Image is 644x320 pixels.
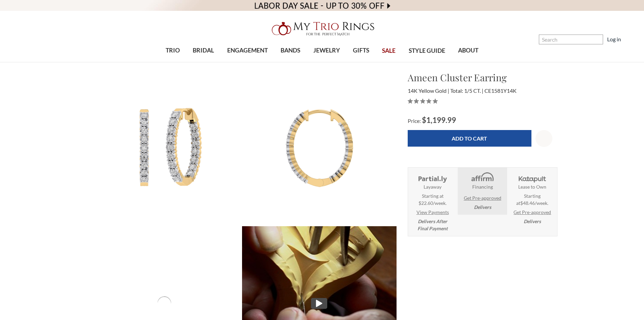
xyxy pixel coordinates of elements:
em: Delivers After Final Payment [418,218,448,232]
img: Affirm [467,172,498,183]
li: Katapult [508,168,557,229]
button: submenu toggle [200,62,207,62]
span: ENGAGEMENT [227,46,268,55]
a: JEWELRY [307,40,346,62]
img: Photo of Ameen 1/5 CT. T.W. Diamond Earring 14K Yellow Gold [CE1581Y] [242,71,397,226]
svg: cart.cart_preview [625,36,632,43]
span: ABOUT [458,46,478,55]
a: ABOUT [452,40,485,62]
span: $1,199.99 [422,115,456,125]
a: View Payments [416,209,449,216]
a: My Trio Rings [187,18,457,40]
li: Layaway [408,168,457,236]
button: submenu toggle [465,62,472,62]
span: BRIDAL [193,46,214,55]
input: Add to Cart [408,130,531,147]
em: Delivers [474,204,491,211]
input: Search [539,35,603,44]
a: STYLE GUIDE [402,40,451,62]
span: 14K Yellow Gold [408,87,449,94]
span: BANDS [281,46,300,55]
a: Get Pre-approved [514,209,551,216]
a: Cart with 0 items [625,35,636,43]
span: Total: 1/5 CT. [450,87,483,94]
span: $48.46/week [520,200,547,206]
span: TRIO [166,46,180,55]
span: STYLE GUIDE [409,46,445,55]
span: Price: [408,118,421,124]
a: TRIO [159,40,186,62]
button: submenu toggle [358,62,364,62]
h1: Ameen Cluster Earring [408,70,557,85]
strong: Financing [472,183,493,190]
svg: Wish Lists [540,113,548,164]
a: SALE [376,40,402,62]
strong: Layaway [424,183,442,190]
button: submenu toggle [287,62,294,62]
button: submenu toggle [169,62,176,62]
span: JEWELRY [313,46,340,55]
img: Photo of Ameen 1/5 CT. T.W. Diamond Earring 14K Yellow Gold [CE1581Y] [87,71,242,226]
strong: Lease to Own [518,183,546,190]
span: Starting at . [510,192,555,207]
span: GIFTS [353,46,369,55]
button: submenu toggle [244,62,251,62]
img: Katapult [517,172,548,183]
a: BANDS [274,40,307,62]
a: BRIDAL [186,40,220,62]
span: CE1581Y14K [484,87,517,94]
img: Layaway [417,172,448,183]
a: Log in [607,35,621,43]
span: Starting at $22.60/week. [419,192,447,207]
a: ENGAGEMENT [221,40,274,62]
a: Wish Lists [535,130,552,147]
a: GIFTS [347,40,376,62]
li: Affirm [458,168,507,215]
em: Delivers [524,218,541,225]
img: My Trio Rings [268,18,376,40]
a: Get Pre-approved [464,194,501,201]
button: submenu toggle [323,62,330,62]
span: SALE [382,46,396,55]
